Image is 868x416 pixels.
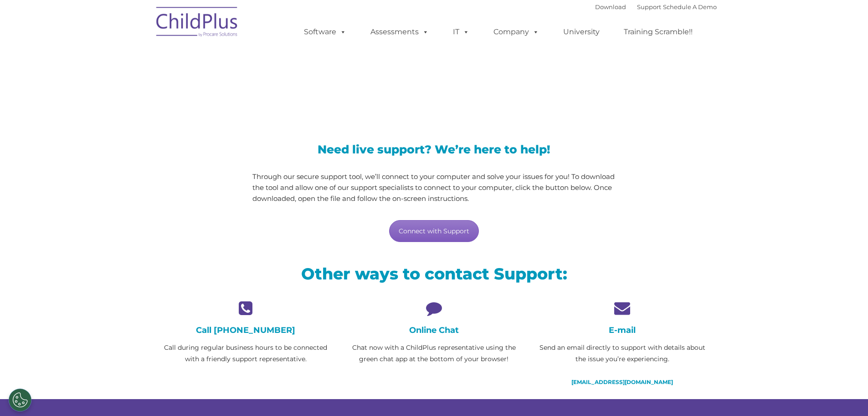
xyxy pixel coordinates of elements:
a: University [554,23,609,41]
p: Through our secure support tool, we’ll connect to your computer and solve your issues for you! To... [252,171,616,204]
a: Company [484,23,548,41]
a: Download [595,3,626,11]
button: Cookies Settings [9,389,31,411]
a: Connect with Support [389,220,479,242]
h4: Call [PHONE_NUMBER] [159,325,333,335]
h3: Need live support? We’re here to help! [252,144,616,155]
img: ChildPlus by Procare Solutions [152,0,243,46]
p: Chat now with a ChildPlus representative using the green chat app at the bottom of your browser! [347,342,521,365]
a: Support [637,3,661,11]
a: Training Scramble!! [615,23,702,41]
a: IT [444,23,478,41]
font: | [595,3,717,11]
p: Send an email directly to support with details about the issue you’re experiencing. [535,342,709,365]
p: Call during regular business hours to be connected with a friendly support representative. [159,342,333,365]
a: Schedule A Demo [663,3,717,11]
a: Assessments [361,23,438,41]
span: LiveSupport with SplashTop [159,66,499,94]
h4: E-mail [535,325,709,335]
a: [EMAIL_ADDRESS][DOMAIN_NAME] [571,379,673,385]
h4: Online Chat [347,325,521,335]
h2: Other ways to contact Support: [159,263,710,284]
a: Software [295,23,355,41]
